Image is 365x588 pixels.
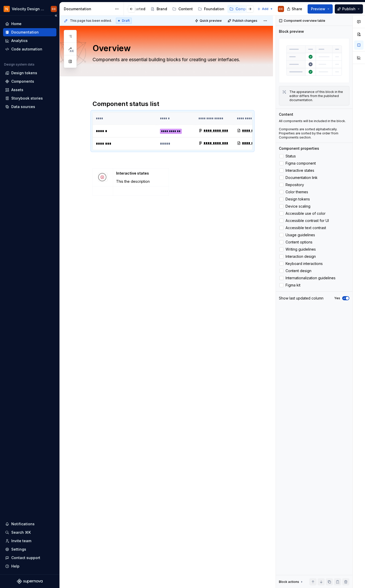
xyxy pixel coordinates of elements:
span: Publish changes [232,19,257,23]
span: Accessible contrast for UI [286,219,329,223]
span: Documentation link [286,176,318,180]
a: Invite team [3,537,56,545]
button: Preview [308,4,333,14]
div: Content [178,6,193,12]
div: Design tokens [11,70,37,76]
a: Brand [148,5,169,13]
a: Code automation [3,45,56,53]
span: Usage guidelines [286,233,315,237]
a: Assets [3,86,56,94]
span: Draft [122,19,130,23]
span: Publish [342,6,356,12]
div: Components [11,79,34,84]
a: Components [227,5,260,13]
div: Block preview [279,29,304,34]
div: Contact support [11,555,40,560]
button: Publish [335,4,363,14]
button: Search ⌘K [3,528,56,537]
button: Help [3,562,56,570]
a: Foundation [196,5,226,13]
div: Show last updated column [279,296,323,301]
span: Interaction design [286,254,316,259]
div: Notifications [11,521,35,527]
span: Accessible use of color [286,211,326,216]
div: Analytics [11,38,28,43]
div: Invite team [11,538,31,543]
span: Figma component [286,161,316,165]
span: Writing guidelines [286,247,316,251]
div: Code automation [11,47,42,52]
h2: Component status list [93,100,252,108]
span: Status [286,154,296,158]
a: Home [3,20,56,28]
textarea: Components are essential building blocks for creating user interfaces. [92,56,251,64]
button: Share [284,4,306,14]
p: This the description [116,179,166,184]
div: Components [236,6,258,12]
a: Documentation [3,28,56,36]
span: 44 [69,49,74,53]
a: Content [170,5,195,13]
span: Add [262,7,268,11]
div: Documentation [64,6,112,12]
button: Quick preview [193,17,224,24]
img: bb28370b-b938-4458-ba0e-c5bddf6d21d4.png [4,6,10,12]
span: Content options [286,240,312,244]
p: Components are sorted alphabetically. Properties are sorted by the order from Components section. [279,127,349,140]
p: All components will be included in the block. [279,119,349,123]
button: Notifications [3,520,56,528]
svg: Supernova Logo [17,579,43,584]
div: Assets [11,87,23,92]
textarea: Overview [92,42,251,55]
button: Add [256,5,275,13]
div: Settings [11,547,26,552]
div: Data sources [11,104,35,109]
div: Documentation [11,30,39,35]
div: Help [11,564,19,569]
button: Velocity Design System by NAVEXCC [1,3,58,14]
div: Content [279,112,293,117]
span: Internationalization guidelines [286,276,336,280]
span: Design tokens [286,197,310,201]
div: Design system data [4,62,34,67]
button: Collapse sidebar [52,12,59,19]
span: Quick preview [200,19,222,23]
div: Block actions [279,578,304,585]
a: Settings [3,545,56,553]
div: CC [52,7,56,11]
span: Color themes [286,190,308,194]
div: Search ⌘K [11,530,31,535]
span: Repository [286,183,304,187]
span: Accessible text contrast [286,226,326,230]
span: Figma kit [286,283,300,287]
div: Velocity Design System by NAVEX [12,6,45,12]
button: Contact support [3,554,56,562]
strong: Interactive states [116,171,149,175]
span: Share [292,6,302,12]
span: Keyboard interactions [286,262,323,266]
div: Brand [157,6,167,12]
span: Preview [311,6,325,12]
a: Storybook stories [3,94,56,102]
span: Content design [286,269,311,273]
div: Storybook stories [11,96,43,101]
a: Analytics [3,37,56,45]
a: Data sources [3,103,56,111]
button: Publish changes [226,17,260,24]
label: Yes [334,296,340,300]
span: Device scaling [286,204,310,208]
div: The appearance of this block in the editor differs from the published documentation. [289,90,346,102]
div: CC [279,7,283,11]
div: Home [11,21,22,26]
div: Foundation [204,6,224,12]
div: Component properties [279,146,319,151]
span: Interactive states [286,168,314,173]
a: Components [3,77,56,85]
a: Design tokens [3,69,56,77]
div: Block actions [279,580,299,584]
div: Page tree [56,4,184,14]
span: This page has been edited. [70,19,112,23]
